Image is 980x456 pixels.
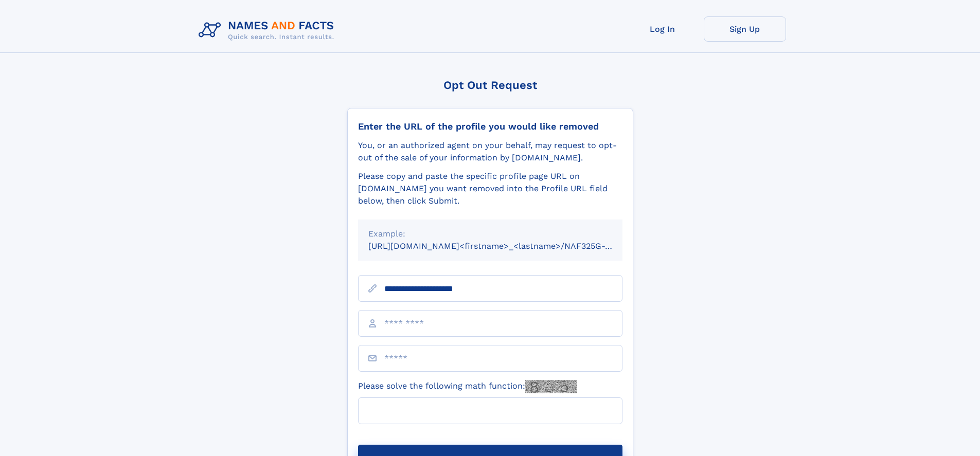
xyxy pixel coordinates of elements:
img: Logo Names and Facts [194,16,343,44]
small: [URL][DOMAIN_NAME]<firstname>_<lastname>/NAF325G-xxxxxxxx [368,241,642,251]
label: Please solve the following math function: [358,380,577,393]
div: You, or an authorized agent on your behalf, may request to opt-out of the sale of your informatio... [358,139,622,164]
div: Enter the URL of the profile you would like removed [358,121,622,132]
a: Log In [621,16,704,42]
a: Sign Up [704,16,786,42]
div: Example: [368,228,612,240]
div: Please copy and paste the specific profile page URL on [DOMAIN_NAME] you want removed into the Pr... [358,170,622,207]
div: Opt Out Request [347,79,633,92]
